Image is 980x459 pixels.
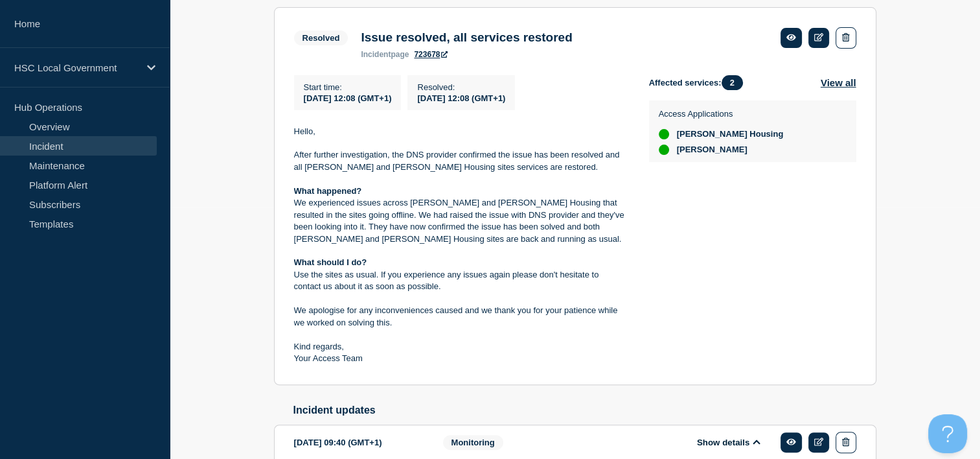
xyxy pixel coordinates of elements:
span: [PERSON_NAME] [677,145,747,155]
p: Hello, [294,126,628,137]
span: incident [361,50,391,59]
p: Use the sites as usual. If you experience any issues again please don't hesitate to contact us ab... [294,269,628,293]
div: up [659,129,669,139]
div: up [659,145,669,155]
span: Monitoring [443,435,503,450]
span: [PERSON_NAME] Housing [677,129,784,139]
p: page [361,50,409,59]
strong: What happened? [294,186,362,196]
span: 2 [722,75,743,90]
p: HSC Local Government [14,62,139,73]
p: Kind regards, [294,341,628,353]
h2: Incident updates [293,405,876,416]
strong: What should I do? [294,257,367,267]
span: Affected services: [649,75,749,90]
span: [DATE] 12:08 (GMT+1) [304,93,392,103]
h3: Issue resolved, all services restored [361,30,572,45]
a: 723678 [414,50,448,59]
button: Show details [693,437,764,448]
div: [DATE] 09:40 (GMT+1) [294,432,424,453]
p: We apologise for any inconveniences caused and we thank you for your patience while we worked on ... [294,305,628,329]
p: We experienced issues across [PERSON_NAME] and [PERSON_NAME] Housing that resulted in the sites g... [294,197,628,245]
p: Start time : [304,82,392,92]
span: Resolved [294,30,348,45]
button: View all [821,75,856,90]
p: Access Applications [659,109,784,119]
span: [DATE] 12:08 (GMT+1) [417,93,505,103]
p: Your Access Team [294,353,628,364]
p: Resolved : [417,82,505,92]
p: After further investigation, the DNS provider confirmed the issue has been resolved and all [PERS... [294,149,628,173]
iframe: Help Scout Beacon - Open [928,414,967,453]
